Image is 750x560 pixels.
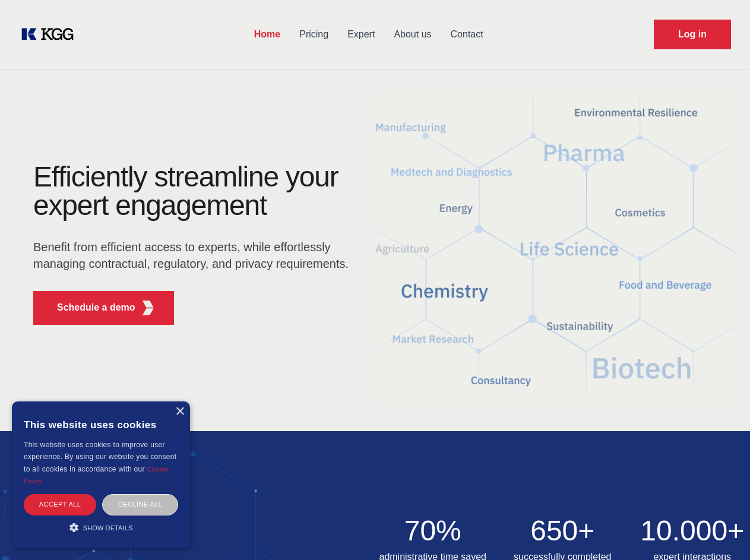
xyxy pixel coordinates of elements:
img: KGG Fifth Element RED [141,300,156,315]
p: Benefit from efficient access to experts, while effortlessly managing contractual, regulatory, an... [33,239,356,272]
a: Expert [338,19,384,50]
a: Cookie Policy [24,466,169,485]
a: Contact [441,19,493,50]
a: Request Demo [654,20,731,49]
button: Schedule a demoKGG Fifth Element RED [33,291,174,325]
h2: 650+ [505,517,621,545]
a: KOL Knowledge Platform: Talk to Key External Experts (KEE) [19,25,83,44]
img: KGG Fifth Element RED [375,77,736,419]
span: This website uses cookies to improve user experience. By using our website you consent to all coo... [24,441,176,473]
p: Schedule a demo [57,300,135,315]
span: Show details [83,524,133,531]
div: This website uses cookies [24,410,178,439]
a: Home [245,19,290,50]
div: Decline all [102,494,178,515]
a: Pricing [290,19,338,50]
div: Accept all [24,494,96,515]
iframe: Chat Widget [691,503,750,560]
h1: Efficiently streamline your expert engagement [33,163,356,220]
h2: 70% [375,517,491,545]
div: Close [175,407,184,416]
a: About us [384,19,441,50]
div: Show details [24,521,178,533]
